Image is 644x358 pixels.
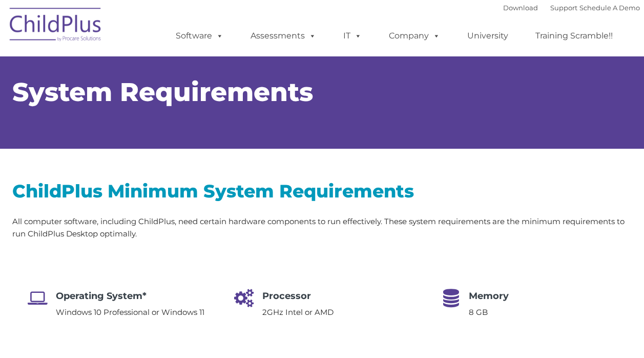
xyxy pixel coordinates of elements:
img: ChildPlus by Procare Solutions [5,1,107,52]
a: Schedule A Demo [579,4,640,12]
a: Training Scramble!! [525,26,623,46]
span: Processor [262,290,311,302]
a: IT [333,26,372,46]
a: Support [550,4,577,12]
p: Windows 10 Professional or Windows 11 [56,306,204,319]
span: 2GHz Intel or AMD [262,307,334,317]
span: 8 GB [469,307,488,317]
h2: ChildPlus Minimum System Requirements [12,180,632,203]
a: Software [165,26,234,46]
a: Company [379,26,450,46]
a: University [457,26,518,46]
a: Assessments [240,26,326,46]
a: Download [503,4,538,12]
p: All computer software, including ChildPlus, need certain hardware components to run effectively. ... [12,215,632,240]
h4: Operating System* [56,289,204,303]
font: | [503,4,640,12]
span: System Requirements [12,76,313,108]
span: Memory [469,290,509,302]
